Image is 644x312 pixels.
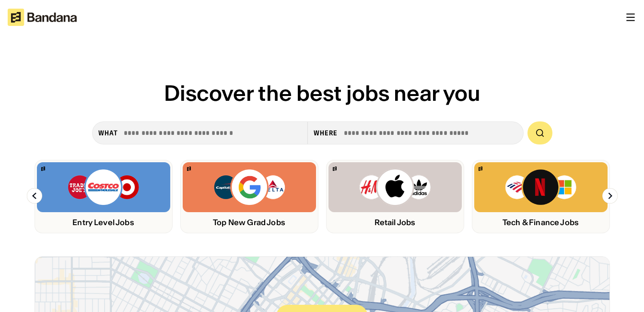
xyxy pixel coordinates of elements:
[183,218,316,227] div: Top New Grad Jobs
[41,167,45,171] img: Bandana logo
[479,167,482,171] img: Bandana logo
[213,168,286,206] img: Capital One, Google, Delta logos
[504,168,577,206] img: Bank of America, Netflix, Microsoft logos
[98,129,118,137] div: what
[187,167,191,171] img: Bandana logo
[8,9,77,26] img: Bandana logotype
[328,218,462,227] div: Retail Jobs
[27,188,42,204] img: Left Arrow
[314,129,338,137] div: Where
[602,188,618,204] img: Right Arrow
[474,218,608,227] div: Tech & Finance Jobs
[326,160,464,233] a: Bandana logoH&M, Apply, Adidas logosRetail Jobs
[472,160,610,233] a: Bandana logoBank of America, Netflix, Microsoft logosTech & Finance Jobs
[164,80,480,107] span: Discover the best jobs near you
[67,168,140,206] img: Trader Joe’s, Costco, Target logos
[333,167,337,171] img: Bandana logo
[35,160,173,233] a: Bandana logoTrader Joe’s, Costco, Target logosEntry Level Jobs
[37,218,170,227] div: Entry Level Jobs
[359,168,432,206] img: H&M, Apply, Adidas logos
[180,160,318,233] a: Bandana logoCapital One, Google, Delta logosTop New Grad Jobs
